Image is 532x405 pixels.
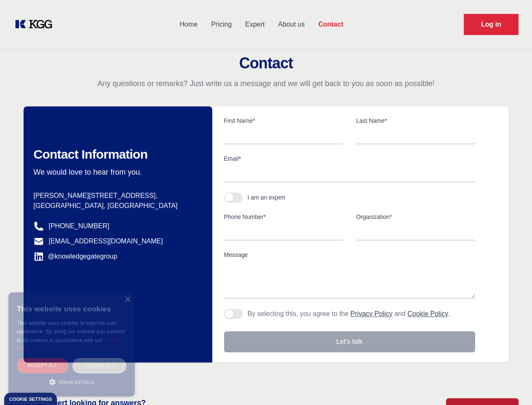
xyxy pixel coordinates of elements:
label: Email* [224,154,475,163]
a: [PHONE_NUMBER] [49,221,110,231]
span: This website uses cookies to improve user experience. By using our website you consent to all coo... [17,320,125,343]
label: Message [224,251,475,259]
a: KOL Knowledge Platform: Talk to Key External Experts (KEE) [13,18,59,31]
span: Show details [59,380,94,385]
div: Cookie settings [9,397,52,402]
div: Close [124,297,131,303]
div: Accept all [17,358,68,373]
label: Phone Number* [224,213,343,221]
div: Decline all [72,358,126,373]
p: [GEOGRAPHIC_DATA], [GEOGRAPHIC_DATA] [34,201,199,211]
a: About us [271,13,311,35]
a: @knowledgegategroup [34,251,118,262]
h2: Contact [10,55,522,72]
a: Cookie Policy [17,338,120,351]
a: Privacy Policy [350,310,393,317]
a: Expert [238,13,271,35]
label: Last Name* [356,116,475,125]
p: By selecting this, you agree to the and . [248,309,450,319]
h2: Contact Information [34,147,199,162]
a: Contact [311,13,350,35]
label: First Name* [224,116,343,125]
div: Show details [17,378,126,386]
p: Any questions or remarks? Just write us a message and we will get back to you as soon as possible! [10,78,522,89]
a: [EMAIL_ADDRESS][DOMAIN_NAME] [49,236,163,246]
a: Cookie Policy [407,310,448,317]
label: Organization* [356,213,475,221]
button: Let's talk [224,331,475,352]
p: We would love to hear from you. [34,167,199,177]
a: Pricing [204,13,238,35]
a: Home [173,13,204,35]
div: I am an expert [248,193,286,202]
p: [PERSON_NAME][STREET_ADDRESS], [34,191,199,201]
div: This website uses cookies [17,299,126,319]
iframe: Chat Widget [490,364,532,405]
a: Request Demo [464,14,519,35]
